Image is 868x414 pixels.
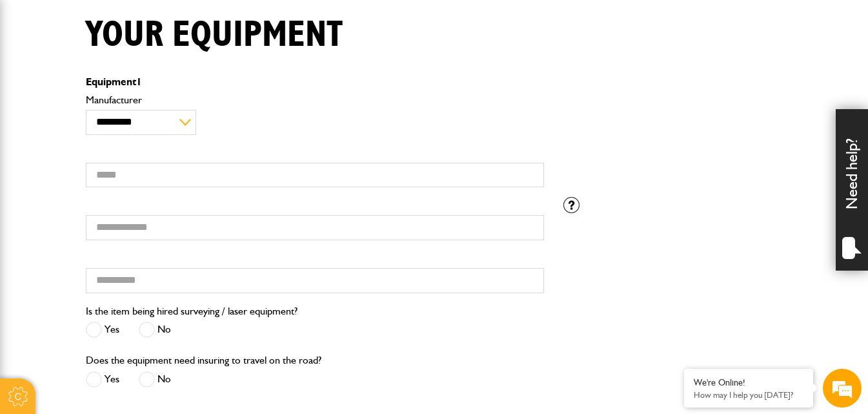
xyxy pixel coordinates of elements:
label: Yes [86,371,119,388]
h1: Your equipment [86,14,343,57]
label: Does the equipment need insuring to travel on the road? [86,355,321,366]
label: Yes [86,322,119,338]
div: We're Online! [694,377,803,388]
p: Equipment [86,77,544,87]
div: Need help? [836,109,868,271]
label: Manufacturer [86,95,544,105]
label: No [139,322,171,338]
label: No [139,371,171,388]
span: 1 [136,76,142,88]
p: How may I help you today? [694,390,803,400]
label: Is the item being hired surveying / laser equipment? [86,306,298,316]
